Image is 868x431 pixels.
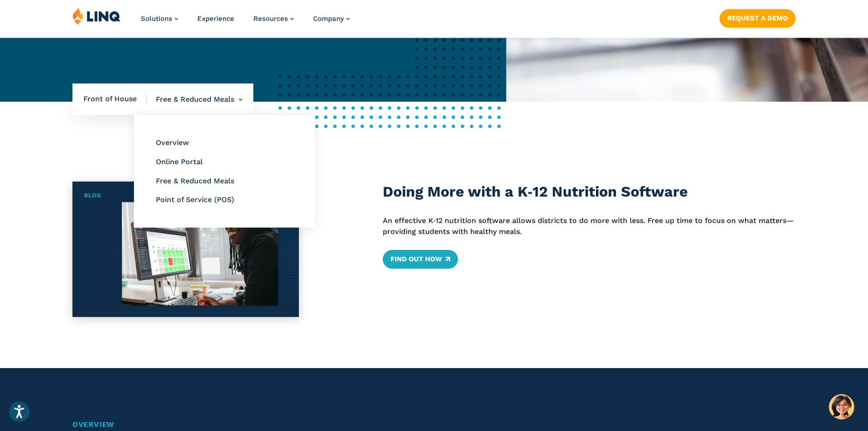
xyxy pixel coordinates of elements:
[253,15,294,23] a: Resources
[141,7,350,37] nav: Primary Navigation
[83,94,147,104] span: Front of House
[829,394,854,420] button: Hello, have a question? Let’s chat.
[719,9,796,27] a: Request a Demo
[313,15,344,23] span: Company
[719,7,796,27] nav: Button Navigation
[147,83,242,115] li: Free & Reduced Meals
[156,195,234,204] a: Point of Service (POS)
[156,157,203,166] a: Online Portal
[72,419,796,430] h2: Overview
[141,15,172,23] span: Solutions
[253,15,288,23] span: Resources
[383,182,796,202] h3: Doing More with a K‑12 Nutrition Software
[383,215,796,238] p: An effective K‑12 nutrition software allows districts to do more with less. Free up time to focus...
[156,177,234,185] a: Free & Reduced Meals
[72,7,121,25] img: LINQ | K‑12 Software
[141,15,178,23] a: Solutions
[383,250,458,268] a: Find Out How
[156,138,189,147] a: Overview
[313,15,350,23] a: Company
[72,182,299,317] img: K‑12 nutrition software
[197,15,234,23] a: Experience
